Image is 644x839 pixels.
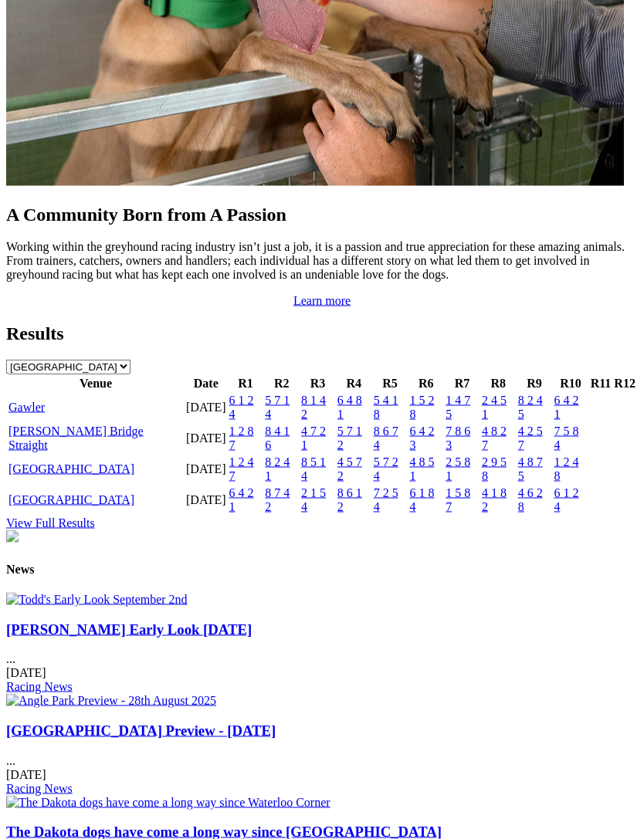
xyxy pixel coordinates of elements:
[264,376,299,391] th: R2
[6,666,46,679] span: [DATE]
[408,376,443,391] th: R6
[6,796,330,810] img: The Dakota dogs have come a long way since Waterloo Corner
[185,424,227,453] td: [DATE]
[409,425,434,452] a: 6 4 2 3
[374,455,398,482] a: 5 7 2 4
[8,493,134,506] a: [GEOGRAPHIC_DATA]
[374,394,398,421] a: 5 4 1 8
[6,768,46,781] span: [DATE]
[6,782,73,795] a: Racing News
[6,694,216,708] img: Angle Park Preview - 28th August 2025
[409,486,434,513] a: 6 1 8 4
[6,621,252,638] a: [PERSON_NAME] Early Look [DATE]
[482,486,507,513] a: 4 1 8 2
[265,425,290,452] a: 8 4 1 6
[301,425,326,452] a: 4 7 2 1
[337,376,371,391] th: R4
[613,376,636,391] th: R12
[229,376,263,391] th: R1
[409,455,434,482] a: 4 8 5 1
[446,394,470,421] a: 1 4 7 5
[482,394,507,421] a: 2 4 5 1
[301,455,326,482] a: 8 5 1 4
[590,376,612,391] th: R11
[554,455,578,482] a: 1 2 4 8
[446,425,470,452] a: 7 8 6 3
[337,486,362,513] a: 8 6 1 2
[553,376,588,391] th: R10
[337,394,362,421] a: 6 4 8 1
[8,425,144,452] a: [PERSON_NAME] Bridge Straight
[373,376,408,391] th: R5
[6,722,276,739] a: [GEOGRAPHIC_DATA] Preview - [DATE]
[6,563,638,577] h4: News
[265,394,290,421] a: 5 7 1 4
[6,240,638,282] p: Working within the greyhound racing industry isn’t just a job, it is a passion and true appreciat...
[554,394,578,421] a: 6 4 2 1
[8,462,134,475] a: [GEOGRAPHIC_DATA]
[301,394,326,421] a: 8 1 4 2
[185,376,227,391] th: Date
[185,455,227,484] td: [DATE]
[6,680,73,693] a: Racing News
[6,516,95,529] a: View Full Results
[185,485,227,515] td: [DATE]
[293,294,351,307] a: Learn more
[229,394,254,421] a: 6 1 2 4
[6,722,638,796] div: ...
[8,376,184,391] th: Venue
[229,486,254,513] a: 6 4 2 1
[300,376,335,391] th: R3
[337,455,362,482] a: 4 5 7 2
[482,455,507,482] a: 2 9 5 8
[446,455,470,482] a: 2 5 8 1
[229,455,254,482] a: 1 2 4 7
[482,425,507,452] a: 4 8 2 7
[374,425,398,452] a: 8 6 7 4
[301,486,326,513] a: 2 1 5 4
[8,401,45,414] a: Gawler
[518,394,543,421] a: 8 2 4 5
[337,425,362,452] a: 5 7 1 2
[6,593,188,607] img: Todd's Early Look September 2nd
[517,376,552,391] th: R9
[374,486,398,513] a: 7 2 5 4
[265,455,290,482] a: 8 2 4 1
[409,394,434,421] a: 1 5 2 8
[6,621,638,695] div: ...
[554,486,578,513] a: 6 1 2 4
[445,376,480,391] th: R7
[229,425,254,452] a: 1 2 8 7
[518,425,543,452] a: 4 2 5 7
[265,486,290,513] a: 8 7 4 2
[446,486,470,513] a: 1 5 8 7
[481,376,516,391] th: R8
[554,425,578,452] a: 7 5 8 4
[518,455,543,482] a: 4 8 7 5
[6,323,638,344] h2: Results
[6,530,19,543] img: chasers_homepage.jpg
[518,486,543,513] a: 4 6 2 8
[6,205,638,225] h2: A Community Born from A Passion
[185,393,227,422] td: [DATE]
